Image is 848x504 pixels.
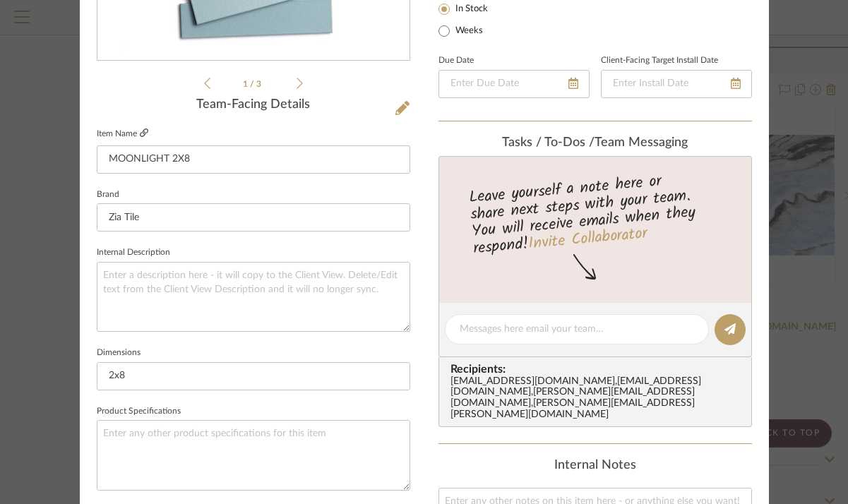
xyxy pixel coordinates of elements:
div: Leave yourself a note here or share next steps with your team. You will receive emails when they ... [436,166,753,260]
input: Enter Item Name [97,145,410,174]
label: Internal Description [97,249,170,256]
span: Tasks / To-Dos / [502,136,595,149]
label: Product Specifications [97,408,181,415]
label: In Stock [453,3,488,16]
label: Item Name [97,128,148,140]
div: team Messaging [438,136,752,151]
label: Client-Facing Target Install Date [601,57,718,64]
input: Enter Due Date [438,70,590,98]
label: Weeks [453,25,483,37]
label: Brand [97,191,119,198]
input: Enter the dimensions of this item [97,362,410,390]
div: Internal Notes [438,458,752,474]
input: Enter Install Date [601,70,752,98]
span: Recipients: [450,363,746,376]
label: Dimensions [97,349,141,356]
input: Enter Brand [97,203,410,232]
label: Due Date [438,57,474,64]
div: Team-Facing Details [97,97,410,113]
span: 3 [256,80,263,88]
a: Invite Collaborator [527,222,647,257]
span: 1 [243,80,250,88]
div: [EMAIL_ADDRESS][DOMAIN_NAME] , [EMAIL_ADDRESS][DOMAIN_NAME] , [PERSON_NAME][EMAIL_ADDRESS][DOMAIN... [450,376,746,421]
span: / [250,80,256,88]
